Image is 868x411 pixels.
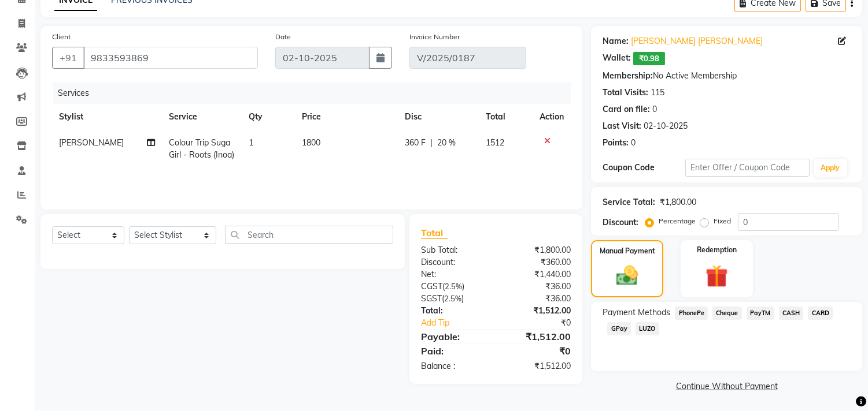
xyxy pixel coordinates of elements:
[412,293,496,305] div: ( )
[496,256,580,268] div: ₹360.00
[697,245,737,255] label: Redemption
[496,305,580,317] div: ₹1,512.00
[603,120,641,132] div: Last Visit:
[603,137,629,149] div: Points:
[714,216,731,226] label: Fixed
[636,322,659,335] span: LUZO
[644,120,688,132] div: 02-10-2025
[496,281,580,293] div: ₹36.00
[651,87,664,99] div: 115
[747,307,774,320] span: PayTM
[496,360,580,372] div: ₹1,512.00
[52,47,84,69] button: +91
[779,307,804,320] span: CASH
[421,293,442,304] span: SGST
[412,317,510,329] a: Add Tip
[631,137,636,149] div: 0
[607,322,631,335] span: GPay
[437,137,456,149] span: 20 %
[412,268,496,281] div: Net:
[412,330,496,343] div: Payable:
[479,104,533,130] th: Total
[486,137,504,148] span: 1512
[249,137,253,148] span: 1
[295,104,398,130] th: Price
[808,307,833,320] span: CARD
[398,104,479,130] th: Disc
[412,305,496,317] div: Total:
[593,380,860,393] a: Continue Without Payment
[610,263,644,288] img: _cash.svg
[603,70,851,82] div: No Active Membership
[412,344,496,358] div: Paid:
[302,137,320,148] span: 1800
[52,104,162,130] th: Stylist
[169,137,234,160] span: Colour Trip Suga Girl - Roots (Inoa)
[496,244,580,256] div: ₹1,800.00
[603,87,648,99] div: Total Visits:
[53,83,579,104] div: Services
[445,282,462,291] span: 2.5%
[430,137,433,149] span: |
[409,32,460,42] label: Invoice Number
[421,281,442,292] span: CGST
[603,103,650,115] div: Card on file:
[412,256,496,268] div: Discount:
[444,294,461,303] span: 2.5%
[242,104,295,130] th: Qty
[412,244,496,256] div: Sub Total:
[603,216,638,229] div: Discount:
[712,307,742,320] span: Cheque
[52,32,71,42] label: Client
[675,307,708,320] span: PhonePe
[603,52,631,65] div: Wallet:
[496,330,580,343] div: ₹1,512.00
[496,268,580,281] div: ₹1,440.00
[814,159,847,177] button: Apply
[659,216,696,226] label: Percentage
[685,159,809,177] input: Enter Offer / Coupon Code
[412,360,496,372] div: Balance :
[225,226,393,244] input: Search
[699,262,735,290] img: _gift.svg
[162,104,242,130] th: Service
[603,196,655,208] div: Service Total:
[510,317,580,329] div: ₹0
[405,137,426,149] span: 360 F
[496,344,580,358] div: ₹0
[275,32,291,42] label: Date
[603,70,653,82] div: Membership:
[660,196,696,208] div: ₹1,800.00
[652,103,657,115] div: 0
[496,293,580,305] div: ₹36.00
[533,104,571,130] th: Action
[59,137,124,148] span: [PERSON_NAME]
[603,162,685,174] div: Coupon Code
[603,35,629,47] div: Name:
[83,47,258,69] input: Search by Name/Mobile/Email/Code
[631,35,763,47] a: [PERSON_NAME] [PERSON_NAME]
[603,307,670,319] span: Payment Methods
[412,281,496,293] div: ( )
[421,227,448,239] span: Total
[633,52,665,65] span: ₹0.98
[600,246,655,256] label: Manual Payment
